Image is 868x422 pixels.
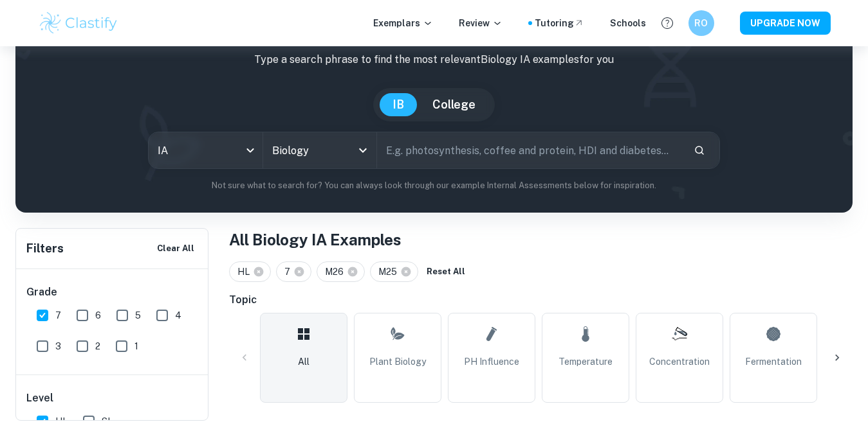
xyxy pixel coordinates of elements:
a: Schools [610,16,646,30]
button: College [420,93,488,116]
span: 5 [135,308,141,322]
span: pH Influence [464,355,519,369]
p: Exemplars [373,16,433,30]
h6: Level [26,391,199,406]
span: Concentration [649,355,710,369]
button: Open [354,141,372,159]
div: IA [149,132,262,168]
button: Search [688,139,710,161]
a: Tutoring [535,16,584,30]
button: RO [688,10,714,36]
p: Not sure what to search for? You can always look through our example Internal Assessments below f... [26,179,842,192]
div: HL [229,261,271,282]
span: 3 [55,339,61,353]
input: E.g. photosynthesis, coffee and protein, HDI and diabetes... [377,132,683,168]
span: 6 [95,308,101,322]
button: IB [380,93,417,116]
span: 4 [175,308,181,322]
span: HL [237,265,255,279]
div: 7 [276,261,311,282]
span: 7 [284,265,296,279]
button: Clear All [154,239,198,258]
h6: Topic [229,292,853,308]
img: Clastify logo [38,10,120,36]
span: M25 [378,265,403,279]
span: Plant Biology [369,355,426,369]
div: M26 [317,261,365,282]
button: Help and Feedback [656,12,678,34]
h1: All Biology IA Examples [229,228,853,251]
span: M26 [325,265,349,279]
span: 2 [95,339,100,353]
button: UPGRADE NOW [740,12,831,35]
span: 1 [134,339,138,353]
span: All [298,355,309,369]
div: M25 [370,261,418,282]
span: 7 [55,308,61,322]
p: Type a search phrase to find the most relevant Biology IA examples for you [26,52,842,67]
h6: RO [694,16,708,30]
span: Fermentation [745,355,802,369]
h6: Grade [26,285,199,300]
h6: Filters [26,240,64,258]
button: Reset All [423,262,468,281]
p: Review [459,16,503,30]
span: Temperature [559,355,613,369]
